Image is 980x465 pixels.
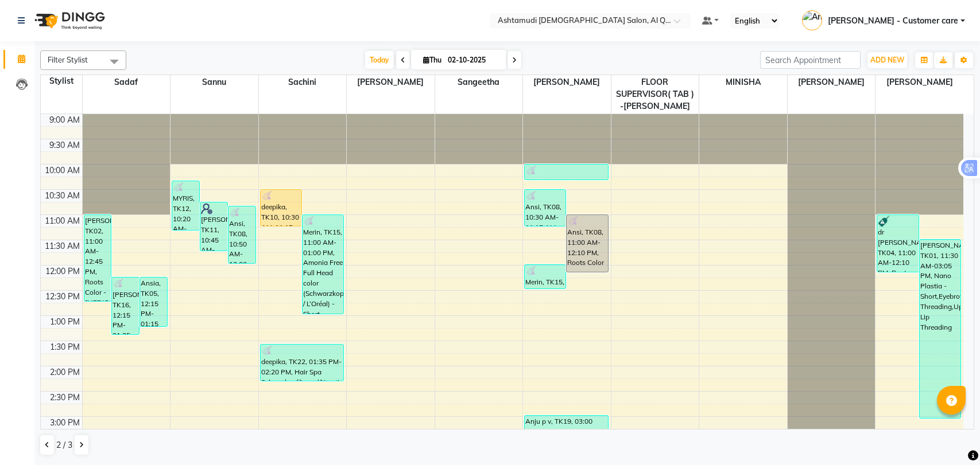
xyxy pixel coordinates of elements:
div: [PERSON_NAME], TK01, 11:30 AM-03:05 PM, Nano Plastia - Short,Eyebrow Threading,Upper Lip Threading [920,240,961,418]
img: Anila Thomas - Customer care [802,10,822,30]
span: [PERSON_NAME] [876,75,963,89]
div: 12:30 PM [43,291,82,303]
span: Sangeetha [435,75,523,89]
div: deepika, TK22, 01:35 PM-02:20 PM, Hair Spa Schwarkopf/Loreal/Keratin - Medium [261,345,344,381]
div: [PERSON_NAME], TK02, 11:00 AM-12:45 PM, Roots Color - [MEDICAL_DATA] Free,Eyebrow Threading,Upper... [84,215,111,301]
span: Filter Stylist [48,55,88,64]
iframe: chat widget [932,419,969,454]
span: Sannu [171,75,258,89]
div: Stylist [41,75,82,87]
div: Ansi, TK08, 10:00 AM-10:20 AM, Half Legs Waxing [525,165,608,179]
span: [PERSON_NAME] [788,75,876,89]
div: 9:30 AM [47,139,82,151]
div: 3:00 PM [48,417,82,429]
div: 10:30 AM [42,190,82,202]
div: Ansi, TK08, 10:30 AM-11:15 AM, Eyebrow Threading,Half Legs Waxing,Lycon Under Arms Waxing ,Lycon ... [525,190,565,226]
span: Sachini [259,75,347,89]
span: MINISHA [699,75,787,89]
div: 1:00 PM [48,316,82,328]
span: FLOOR SUPERVISOR( TAB ) -[PERSON_NAME] [611,75,699,114]
div: deepika, TK10, 10:30 AM-11:15 AM, Hair Spa Schwarkopf/Loreal/Keratin - Short [261,190,301,226]
div: Ansia, TK05, 12:15 PM-01:15 PM, Creative Hair Cut [140,278,167,326]
span: [PERSON_NAME] - Customer care [828,15,958,27]
div: 11:30 AM [42,240,82,252]
div: 1:30 PM [48,341,82,353]
div: 10:00 AM [42,165,82,177]
div: Ansi, TK08, 11:00 AM-12:10 PM, Roots Color - [MEDICAL_DATA] Free [567,215,607,272]
div: 12:00 PM [43,265,82,278]
span: 2 / 3 [56,439,72,451]
input: 2025-10-02 [444,52,502,69]
span: Today [365,51,394,69]
button: ADD NEW [867,52,907,68]
span: ADD NEW [870,56,904,64]
div: MYRIS, TK12, 10:20 AM-11:20 AM, Wash & Blow Dry - Medium hair [172,181,199,230]
span: Sadaf [83,75,171,89]
span: Thu [420,56,444,64]
div: 2:00 PM [48,366,82,378]
span: [PERSON_NAME] [523,75,611,89]
div: [PERSON_NAME], TK11, 10:45 AM-11:45 AM, Creative Hair Cut [200,202,227,251]
div: Anju p v, TK19, 03:00 PM-03:20 PM, Eyebrow Threading [525,416,608,431]
div: 2:30 PM [48,392,82,404]
div: Ansi, TK08, 10:50 AM-12:00 PM, Roots color with own product [228,206,255,263]
div: dr [PERSON_NAME], TK04, 11:00 AM-12:10 PM, Roots Color - [MEDICAL_DATA] Free [877,215,919,272]
div: Merin, TK15, 12:00 PM-12:30 PM, Full Legs Waxing [525,265,565,288]
input: Search Appointment [760,51,861,69]
img: logo [29,5,108,37]
div: [PERSON_NAME], TK16, 12:15 PM-01:25 PM, Roots Color - [MEDICAL_DATA] Free [112,278,139,334]
div: 9:00 AM [47,114,82,126]
div: 11:00 AM [42,215,82,227]
span: [PERSON_NAME] [347,75,435,89]
div: Merin, TK15, 11:00 AM-01:00 PM, Amonia Free Full Head color (Schwarzkopf / L’Oréal) - Short (DH250) [303,215,343,314]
